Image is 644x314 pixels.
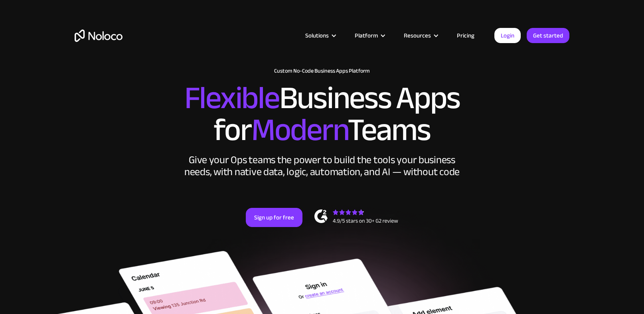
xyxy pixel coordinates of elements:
[184,68,279,128] span: Flexible
[447,30,484,41] a: Pricing
[404,30,431,41] div: Resources
[182,154,462,178] div: Give your Ops teams the power to build the tools your business needs, with native data, logic, au...
[295,30,345,41] div: Solutions
[246,208,302,227] a: Sign up for free
[305,30,329,41] div: Solutions
[345,30,394,41] div: Platform
[355,30,378,41] div: Platform
[251,100,348,160] span: Modern
[75,82,569,146] h2: Business Apps for Teams
[75,30,122,42] a: home
[394,30,447,41] div: Resources
[527,28,569,43] a: Get started
[494,28,521,43] a: Login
